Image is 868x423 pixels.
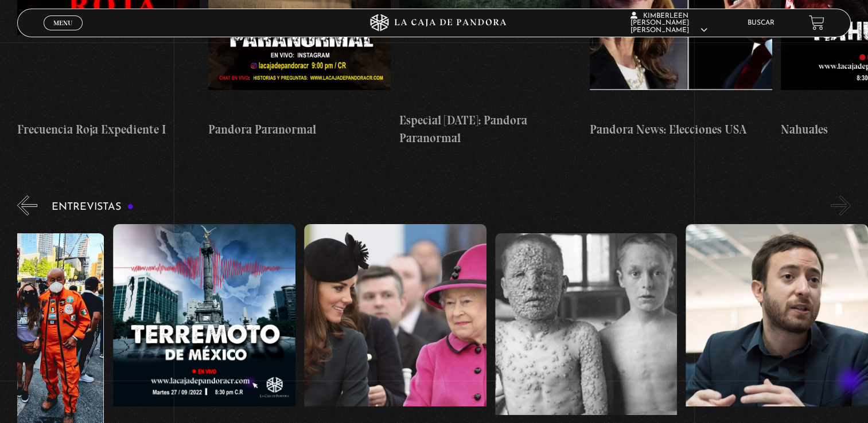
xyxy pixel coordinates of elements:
[17,195,37,216] button: Previous
[208,120,391,139] h4: Pandora Paranormal
[831,195,851,216] button: Next
[49,29,76,37] span: Cerrar
[53,19,72,26] span: Menu
[399,111,582,147] h4: Especial [DATE]: Pandora Paranormal
[17,120,200,139] h4: Frecuencia Roja Expediente I
[630,13,707,34] span: Kimberleen [PERSON_NAME] [PERSON_NAME]
[809,15,824,30] a: View your shopping cart
[590,120,772,139] h4: Pandora News: Elecciones USA
[52,202,134,213] h3: Entrevistas
[748,19,774,26] a: Buscar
